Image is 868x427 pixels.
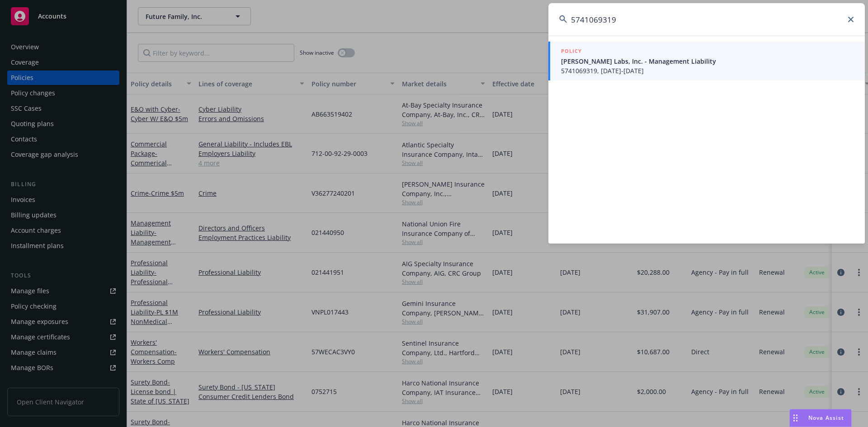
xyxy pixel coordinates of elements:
[789,409,852,427] button: Nova Assist
[790,409,801,427] div: Drag to move
[808,414,844,422] span: Nova Assist
[548,3,865,36] input: Search...
[548,42,865,80] a: POLICY[PERSON_NAME] Labs, Inc. - Management Liability5741069319, [DATE]-[DATE]
[561,66,854,75] span: 5741069319, [DATE]-[DATE]
[561,56,854,66] span: [PERSON_NAME] Labs, Inc. - Management Liability
[561,47,582,56] h5: POLICY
